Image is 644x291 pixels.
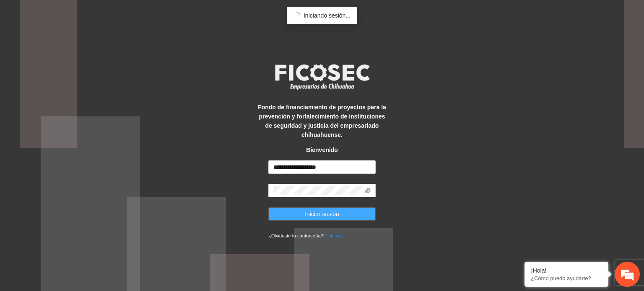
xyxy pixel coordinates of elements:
[305,209,339,219] span: Iniciar sesión
[270,62,374,93] img: logo
[531,275,602,281] p: ¿Cómo puedo ayudarte?
[323,233,344,238] a: Click aqui
[293,12,300,19] span: loading
[304,12,351,19] span: Iniciando sesión...
[531,267,602,274] div: ¡Hola!
[365,188,371,193] span: eye-invisible
[268,207,376,221] button: Iniciar sesión
[306,147,338,153] strong: Bienvenido
[268,233,343,238] small: ¿Olvidaste tu contraseña?
[258,104,386,138] strong: Fondo de financiamiento de proyectos para la prevención y fortalecimiento de instituciones de seg...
